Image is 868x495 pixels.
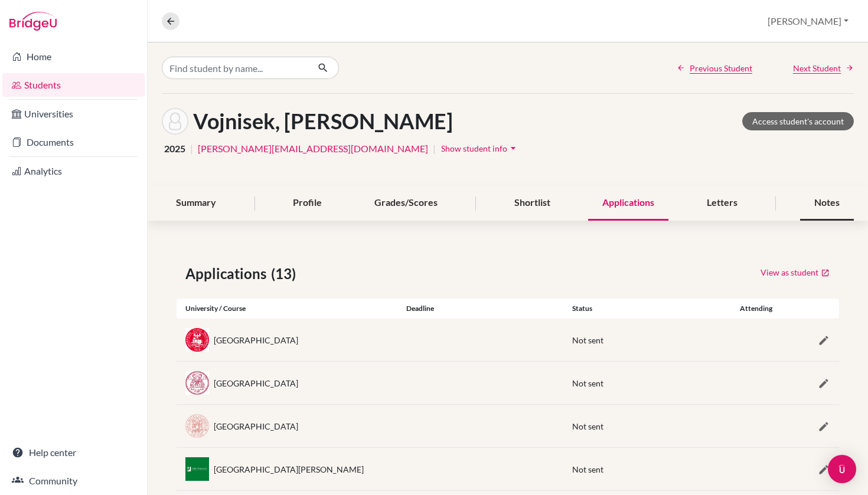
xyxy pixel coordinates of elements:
[185,414,209,438] img: it_uni_9uy11ew0.png
[828,455,856,483] div: Open Intercom Messenger
[177,303,397,314] div: University / Course
[572,378,603,388] span: Not sent
[2,159,145,183] a: Analytics
[214,377,298,389] div: [GEOGRAPHIC_DATA]
[572,421,603,431] span: Not sent
[2,441,145,464] a: Help center
[271,263,301,284] span: (13)
[214,463,364,476] div: [GEOGRAPHIC_DATA][PERSON_NAME]
[214,420,298,432] div: [GEOGRAPHIC_DATA]
[2,469,145,493] a: Community
[2,102,145,126] a: Universities
[185,328,209,352] img: it_unit_a08nw6xf.jpeg
[762,10,854,32] button: [PERSON_NAME]
[162,108,188,135] img: Júlia Vojnisek's avatar
[198,142,428,156] a: [PERSON_NAME][EMAIL_ADDRESS][DOMAIN_NAME]
[793,62,854,74] a: Next Student
[185,371,209,395] img: it_unipv_02v65fot.jpeg
[441,143,507,153] span: Show student info
[690,62,752,74] span: Previous Student
[572,464,603,474] span: Not sent
[500,186,564,221] div: Shortlist
[572,335,603,345] span: Not sent
[164,142,185,156] span: 2025
[360,186,452,221] div: Grades/Scores
[507,142,519,154] i: arrow_drop_down
[793,62,841,74] span: Next Student
[800,186,854,221] div: Notes
[2,73,145,97] a: Students
[433,142,436,156] span: |
[162,186,230,221] div: Summary
[185,457,209,481] img: it_web_fc_8j5ye.jpeg
[563,303,729,314] div: Status
[760,263,830,281] a: View as student
[397,303,563,314] div: Deadline
[279,186,336,221] div: Profile
[214,334,298,346] div: [GEOGRAPHIC_DATA]
[588,186,668,221] div: Applications
[185,263,271,284] span: Applications
[193,109,453,134] h1: Vojnisek, [PERSON_NAME]
[2,45,145,68] a: Home
[693,186,752,221] div: Letters
[440,139,520,158] button: Show student infoarrow_drop_down
[190,142,193,156] span: |
[9,12,57,31] img: Bridge-U
[162,57,308,79] input: Find student by name...
[2,130,145,154] a: Documents
[729,303,784,314] div: Attending
[742,112,854,130] a: Access student's account
[677,62,752,74] a: Previous Student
